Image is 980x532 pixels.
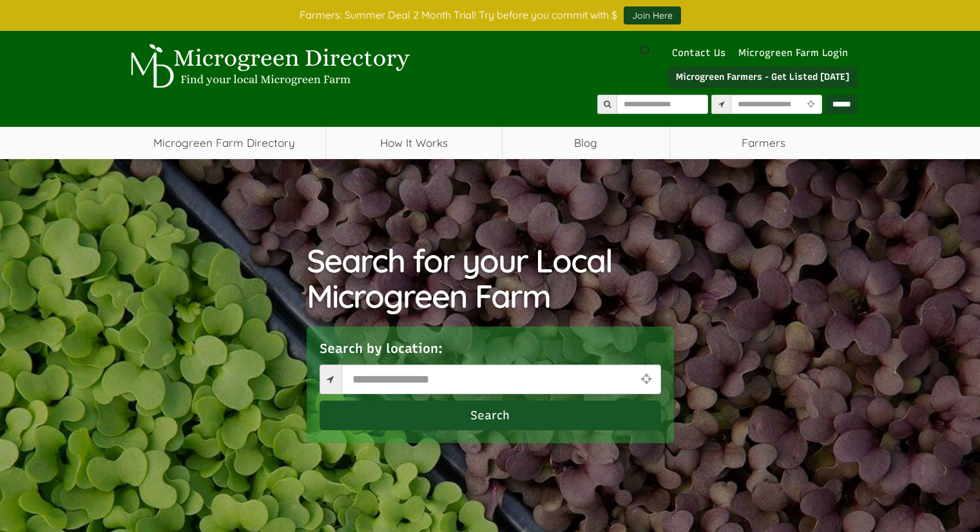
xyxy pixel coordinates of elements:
i: Use Current Location [804,100,818,109]
a: How It Works [326,127,502,159]
a: Microgreen Farmers - Get Listed [DATE] [668,66,858,88]
a: Blog [503,127,669,159]
label: Search by location: [320,339,443,358]
button: Search [320,401,661,430]
div: Farmers: Summer Deal 2 Month Trial! Try before you commit with $ [113,6,867,24]
img: Microgreen Directory [123,44,413,89]
span: Farmers [670,127,858,159]
h1: Search for your Local Microgreen Farm [307,243,674,314]
a: Join Here [624,6,681,24]
a: Contact Us [666,47,732,59]
a: Microgreen Farm Login [738,47,854,59]
a: Microgreen Farm Directory [123,127,326,159]
i: Use Current Location [637,373,654,385]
